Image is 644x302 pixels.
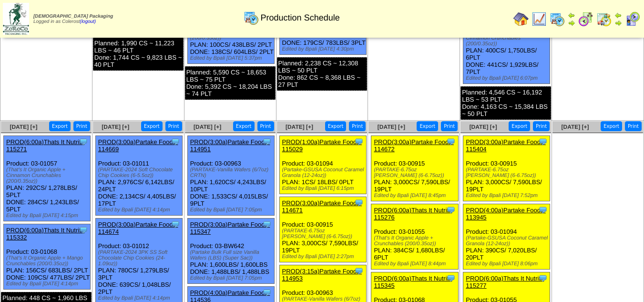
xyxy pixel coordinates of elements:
[354,137,364,146] img: Tooltip
[614,11,622,19] img: arrowleft.gif
[262,288,272,297] img: Tooltip
[262,219,272,229] img: Tooltip
[98,250,182,267] div: (PARTAKE-2024 3PK SS Soft Chocolate Chip Cookies (24-1.09oz))
[374,235,458,247] div: (That's It Organic Apple + Crunchables (200/0.35oz))
[93,37,184,71] div: Planned: 1,990 CS ~ 11,223 LBS ~ 46 PLT Done: 1,744 CS ~ 9,823 LBS ~ 40 PLT
[568,11,575,19] img: arrowleft.gif
[596,11,612,27] img: calendarinout.gif
[95,136,182,216] div: Product: 03-01011 PLAN: 2,976CS / 6,142LBS / 24PLT DONE: 2,134CS / 4,405LBS / 17PLT
[80,19,96,24] a: (logout)
[6,281,90,287] div: Edited by Bpali [DATE] 4:14pm
[550,11,565,27] img: calendarprod.gif
[466,75,550,81] div: Edited by Bpali [DATE] 6:07pm
[371,136,458,201] div: Product: 03-00915 PLAN: 3,000CS / 7,590LBS / 19PLT
[187,136,274,216] div: Product: 03-00963 PLAN: 1,620CS / 4,243LBS / 10PLT DONE: 1,533CS / 4,015LBS / 9PLT
[374,207,452,221] a: PROD(6:00a)Thats It Nutriti-115276
[190,138,270,153] a: PROD(3:00a)Partake Foods-114951
[374,138,454,153] a: PROD(3:00a)Partake Foods-114672
[282,186,366,191] div: Edited by Bpali [DATE] 6:15pm
[33,14,113,19] span: [DEMOGRAPHIC_DATA] Packaging
[171,219,180,229] img: Tooltip
[538,205,548,215] img: Tooltip
[244,10,259,25] img: calendarprod.gif
[286,124,313,130] a: [DATE] [+]
[102,124,129,130] a: [DATE] [+]
[446,205,456,215] img: Tooltip
[98,295,182,301] div: Edited by Bpali [DATE] 4:14pm
[325,121,347,131] button: Export
[460,86,551,120] div: Planned: 4,546 CS ~ 16,192 LBS ~ 53 PLT Done: 4,163 CS ~ 15,384 LBS ~ 50 PLT
[190,221,270,235] a: PROD(3:00a)Partake Foods-115347
[6,255,90,267] div: (That's It Organic Apple + Mango Crunchables (200/0.35oz))
[282,268,362,282] a: PROD(3:15a)Partake Foods-114953
[463,136,550,201] div: Product: 03-00915 PLAN: 3,000CS / 7,590LBS / 19PLT
[466,235,550,247] div: (Partake-GSUSA Coconut Caramel Granola (12-24oz))
[79,225,88,235] img: Tooltip
[466,275,544,289] a: PROD(6:00a)Thats It Nutriti-115277
[509,121,530,131] button: Export
[261,13,340,23] span: Production Schedule
[446,273,456,283] img: Tooltip
[262,137,272,146] img: Tooltip
[282,138,362,153] a: PROD(1:00a)Partake Foods-115029
[277,57,368,91] div: Planned: 2,238 CS ~ 12,308 LBS ~ 50 PLT Done: 862 CS ~ 8,368 LBS ~ 27 PLT
[378,124,405,130] a: [DATE] [+]
[279,197,366,262] div: Product: 03-00915 PLAN: 3,000CS / 7,590LBS / 19PLT
[190,55,274,61] div: Edited by Bpali [DATE] 5:37pm
[190,207,274,213] div: Edited by Bpali [DATE] 7:05pm
[538,137,548,146] img: Tooltip
[279,136,366,194] div: Product: 03-01094 PLAN: 1CS / 18LBS / 0PLT
[466,207,546,221] a: PROD(4:00a)Partake Foods-113945
[257,121,274,131] button: Print
[625,11,640,27] img: calendarcustomer.gif
[466,261,550,267] div: Edited by Bpali [DATE] 8:06pm
[3,3,29,35] img: zoroco-logo-small.webp
[466,167,550,178] div: (PARTAKE-6.75oz [PERSON_NAME] (6-6.75oz))
[374,275,452,289] a: PROD(6:00a)Thats It Nutriti-115345
[466,138,546,153] a: PROD(3:00a)Partake Foods-115404
[6,138,84,153] a: PROD(6:00a)Thats It Nutriti-115271
[190,250,274,261] div: (Partake Bulk Full size Vanilla Wafers (LBS) (Super Sac))
[282,46,366,52] div: Edited by Bpali [DATE] 4:30pm
[470,124,497,130] a: [DATE] [+]
[625,121,642,131] button: Print
[568,19,575,27] img: arrowright.gif
[4,224,91,290] div: Product: 03-01068 PLAN: 156CS / 683LBS / 2PLT DONE: 109CS / 477LBS / 2PLT
[466,193,550,198] div: Edited by Bpali [DATE] 7:52pm
[98,138,178,153] a: PROD(3:00a)Partake Foods-114669
[49,121,71,131] button: Export
[98,207,182,213] div: Edited by Bpali [DATE] 4:14pm
[98,221,178,235] a: PROD(3:00a)Partake Foods-114674
[190,167,274,178] div: (PARTAKE-Vanilla Wafers (6/7oz) CRTN)
[614,19,622,27] img: arrowright.gif
[190,275,274,281] div: Edited by Bpali [DATE] 7:05pm
[446,137,456,146] img: Tooltip
[578,11,593,27] img: calendarblend.gif
[98,167,182,178] div: (PARTAKE-2024 Soft Chocolate Chip Cookies (6-5.5oz))
[6,213,90,219] div: Edited by Bpali [DATE] 4:15pm
[561,124,589,130] a: [DATE] [+]
[533,121,550,131] button: Print
[417,121,438,131] button: Export
[187,219,274,284] div: Product: 03-BW642 PLAN: 1,600LBS / 1,600LBS DONE: 1,488LBS / 1,488LBS
[282,254,366,260] div: Edited by Bpali [DATE] 2:27pm
[4,136,91,221] div: Product: 03-01057 PLAN: 292CS / 1,278LBS / 5PLT DONE: 284CS / 1,243LBS / 5PLT
[513,11,529,27] img: home.gif
[194,124,221,130] span: [DATE] [+]
[463,204,550,270] div: Product: 03-01094 PLAN: 390CS / 7,020LBS / 20PLT
[349,121,366,131] button: Print
[601,121,622,131] button: Export
[441,121,458,131] button: Print
[6,227,84,241] a: PROD(6:00a)Thats It Nutriti-115332
[374,261,458,267] div: Edited by Bpali [DATE] 8:44pm
[354,266,364,276] img: Tooltip
[10,124,37,130] a: [DATE] [+]
[185,66,276,100] div: Planned: 5,590 CS ~ 18,653 LBS ~ 75 PLT Done: 5,392 CS ~ 18,204 LBS ~ 74 PLT
[79,137,88,146] img: Tooltip
[532,11,547,27] img: line_graph.gif
[233,121,255,131] button: Export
